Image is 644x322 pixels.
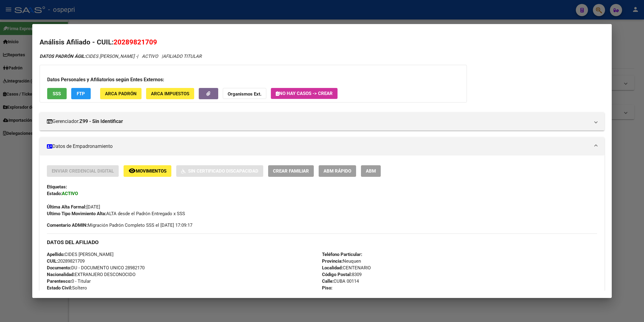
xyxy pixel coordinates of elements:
[322,272,352,277] strong: Código Postal:
[268,165,314,177] button: Crear Familiar
[322,278,359,284] span: CUBA 00114
[47,278,91,284] span: 0 - Titular
[322,265,371,271] span: CENTENARIO
[47,278,72,284] strong: Parentesco:
[47,258,85,264] span: 20289821709
[47,165,119,177] button: Enviar Credencial Digital
[71,88,91,99] button: FTP
[322,272,362,277] span: 8309
[40,54,137,59] span: CIDES [PERSON_NAME] -
[146,88,194,99] button: ARCA Impuestos
[151,91,189,96] span: ARCA Impuestos
[228,91,261,97] strong: Organismos Ext.
[105,91,137,96] span: ARCA Padrón
[47,285,87,291] span: Soltero
[176,165,263,177] button: Sin Certificado Discapacidad
[47,184,67,190] strong: Etiquetas:
[322,258,343,264] strong: Provincia:
[322,258,361,264] span: Neuquen
[366,169,376,174] span: ABM
[47,285,72,291] strong: Estado Civil:
[47,191,62,196] strong: Estado:
[40,54,201,59] i: | ACTIVO |
[136,169,166,174] span: Movimientos
[47,118,590,125] mat-panel-title: Gerenciador:
[47,272,75,277] strong: Nacionalidad:
[40,137,604,156] mat-expansion-panel-header: Datos de Empadronamiento
[319,165,356,177] button: ABM Rápido
[40,37,604,47] h2: Análisis Afiliado - CUIL:
[40,112,604,131] mat-expansion-panel-header: Gerenciador:Z99 - Sin Identificar
[322,252,362,257] strong: Teléfono Particular:
[47,272,135,277] span: EXTRANJERO DESCONOCIDO
[114,38,157,46] span: 20289821709
[47,204,86,210] strong: Última Alta Formal:
[188,169,258,174] span: Sin Certificado Discapacidad
[271,88,338,99] button: No hay casos -> Crear
[47,204,100,210] span: [DATE]
[53,91,61,96] span: SSS
[47,211,185,216] span: ALTA desde el Padrón Entregado x SSS
[322,278,334,284] strong: Calle:
[47,76,459,83] h3: Datos Personales y Afiliatorios según Entes Externos:
[322,285,332,291] strong: Piso:
[47,258,58,264] strong: CUIL:
[623,301,638,316] iframe: Intercom live chat
[124,165,171,177] button: Movimientos
[128,167,136,174] mat-icon: remove_red_eye
[47,88,67,99] button: SSS
[47,265,145,271] span: DU - DOCUMENTO UNICO 28982170
[324,169,351,174] span: ABM Rápido
[163,54,201,59] span: AFILIADO TITULAR
[322,265,343,271] strong: Localidad:
[47,252,114,257] span: CIDES [PERSON_NAME]
[361,165,381,177] button: ABM
[47,265,71,271] strong: Documento:
[47,222,88,228] strong: Comentario ADMIN:
[223,88,266,99] button: Organismos Ext.
[276,91,333,96] span: No hay casos -> Crear
[47,239,597,246] h3: DATOS DEL AFILIADO
[52,169,114,174] span: Enviar Credencial Digital
[79,118,123,125] strong: Z99 - Sin Identificar
[100,88,142,99] button: ARCA Padrón
[47,222,192,229] span: Migración Padrón Completo SSS el [DATE] 17:09:17
[77,91,85,96] span: FTP
[47,143,590,150] mat-panel-title: Datos de Empadronamiento
[273,169,309,174] span: Crear Familiar
[40,54,86,59] strong: DATOS PADRÓN ÁGIL:
[47,211,106,216] strong: Ultimo Tipo Movimiento Alta:
[47,252,65,257] strong: Apellido:
[62,191,78,196] strong: ACTIVO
